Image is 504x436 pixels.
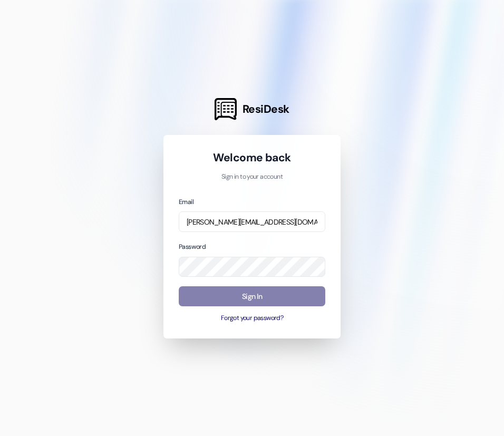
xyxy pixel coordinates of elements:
p: Sign in to your account [179,172,325,182]
img: ResiDesk Logo [215,98,237,120]
label: Password [179,243,206,251]
button: Sign In [179,286,325,307]
input: name@example.com [179,211,325,232]
label: Email [179,198,193,206]
h1: Welcome back [179,150,325,165]
button: Forgot your password? [179,314,325,323]
span: ResiDesk [243,102,289,117]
